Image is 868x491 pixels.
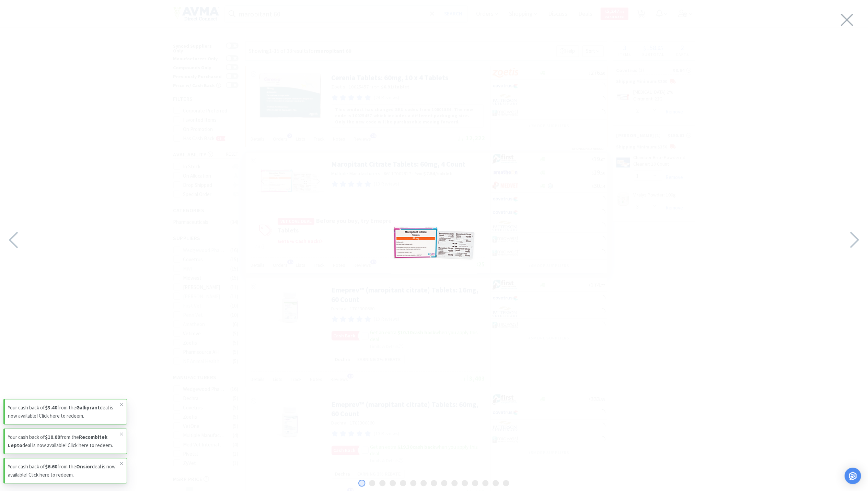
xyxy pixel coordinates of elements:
[76,404,100,411] strong: Galliprant
[410,479,417,486] button: 6
[493,479,499,486] button: 14
[482,479,489,486] button: 13
[8,463,120,479] p: Your cash back of from the deal is now available! Click here to redeem.
[8,404,120,420] p: Your cash back of from the deal is now available! Click here to redeem.
[400,479,407,486] button: 5
[76,463,92,470] strong: Onsior
[359,479,366,486] button: 1
[390,479,396,486] button: 4
[441,479,448,486] button: 9
[379,479,386,486] button: 3
[45,404,57,411] strong: $3.40
[8,433,120,450] p: Your cash back of from the deal is now available! Click here to redeem.
[462,479,468,486] button: 11
[503,479,510,486] button: 15
[45,463,57,470] strong: $6.60
[420,479,427,486] button: 7
[369,479,376,486] button: 2
[845,468,861,484] div: Open Intercom Messenger
[451,479,458,486] button: 10
[472,479,479,486] button: 12
[391,213,477,274] img: 8e506e64be9c48ec90d7cd593c5d498c_588356.png
[45,434,60,440] strong: $10.00
[431,479,438,486] button: 8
